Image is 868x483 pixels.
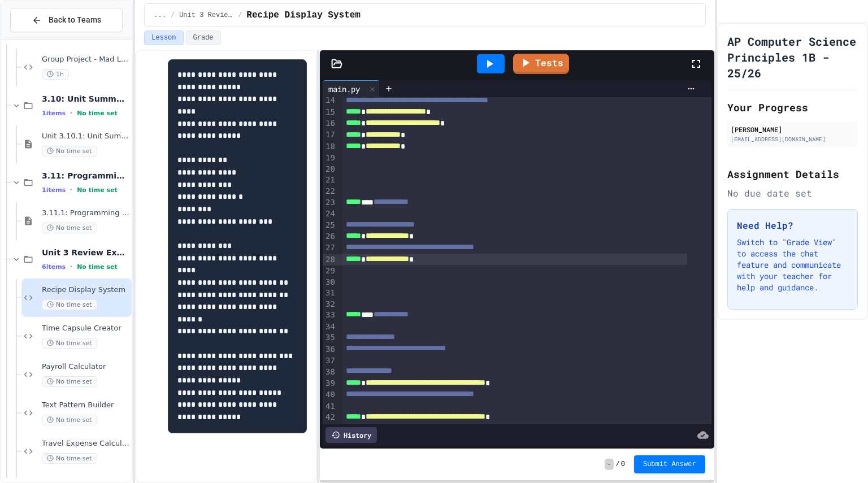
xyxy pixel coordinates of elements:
div: 15 [323,107,337,118]
span: • [70,185,72,194]
span: Group Project - Mad Libs [42,55,129,64]
div: 30 [323,277,337,288]
a: Tests [513,54,569,74]
span: / [616,460,620,469]
div: 40 [323,389,337,401]
div: 39 [323,378,337,389]
span: No time set [42,376,97,387]
h2: Your Progress [727,99,858,115]
div: 24 [323,208,337,220]
h3: Need Help? [737,219,848,232]
span: No time set [42,453,97,464]
span: Time Capsule Creator [42,324,129,333]
span: No time set [42,146,97,156]
div: 14 [323,95,337,106]
div: 38 [323,367,337,378]
div: 28 [323,254,337,266]
span: / [171,11,175,20]
span: No time set [42,299,97,310]
span: Recipe Display System [42,285,129,295]
div: 21 [323,175,337,186]
span: • [70,108,72,118]
div: 36 [323,344,337,355]
div: 32 [323,299,337,310]
span: 3.11: Programming with Python Exam [42,171,129,181]
div: 33 [323,310,337,321]
div: 19 [323,153,337,164]
div: 35 [323,332,337,343]
div: 37 [323,355,337,367]
div: [PERSON_NAME] [731,124,854,134]
span: 0 [621,460,625,469]
span: Recipe Display System [246,8,361,22]
span: 3.11.1: Programming with Python Exam [42,208,129,218]
span: Travel Expense Calculator [42,439,129,449]
div: main.py [323,80,380,97]
button: Lesson [144,31,183,45]
span: Payroll Calculator [42,362,129,372]
div: History [325,427,377,443]
div: 20 [323,164,337,175]
div: 27 [323,242,337,254]
h1: AP Computer Science Principles 1B - 25/26 [727,33,858,81]
div: 22 [323,186,337,197]
span: 6 items [42,263,66,271]
button: Submit Answer [634,455,705,473]
div: 31 [323,288,337,299]
div: 42 [323,412,337,423]
div: 34 [323,321,337,333]
span: - [605,459,613,470]
p: Switch to "Grade View" to access the chat feature and communicate with your teacher for help and ... [737,237,848,293]
div: 26 [323,231,337,242]
span: No time set [42,338,97,349]
span: • [70,262,72,271]
span: Unit 3 Review Exercises [42,247,129,258]
span: 3.10: Unit Summary [42,94,129,104]
div: 25 [323,220,337,231]
span: Text Pattern Builder [42,401,129,410]
div: main.py [323,83,366,95]
span: No time set [42,223,97,233]
span: No time set [77,186,118,194]
span: No time set [77,110,118,117]
span: No time set [77,263,118,271]
div: 29 [323,266,337,277]
h2: Assignment Details [727,166,858,182]
button: Back to Teams [10,8,123,32]
div: [EMAIL_ADDRESS][DOMAIN_NAME] [731,135,854,143]
span: Unit 3.10.1: Unit Summary [42,132,129,141]
span: Submit Answer [643,460,696,469]
div: 23 [323,197,337,208]
button: Grade [186,31,221,45]
span: 1 items [42,110,66,117]
span: ... [154,11,166,20]
span: No time set [42,415,97,425]
div: 18 [323,141,337,153]
div: 16 [323,118,337,129]
span: 1 items [42,186,66,194]
span: Back to Teams [49,14,101,26]
div: No due date set [727,186,858,200]
div: 41 [323,401,337,412]
span: 1h [42,69,69,80]
span: / [238,11,242,20]
div: 17 [323,129,337,141]
span: Unit 3 Review Exercises [179,11,233,20]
